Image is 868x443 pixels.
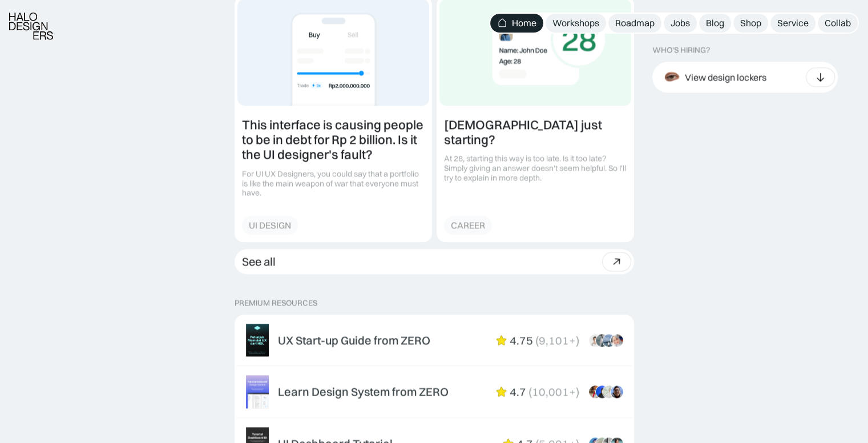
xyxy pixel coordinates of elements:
font: ( [535,333,539,347]
font: UX Start-up Guide from ZERO [278,333,430,347]
font: 4.7 [510,384,526,398]
font: Jobs [671,17,690,29]
a: Roadmap [608,14,661,33]
font: Blog [706,17,724,29]
font: ) [576,384,579,398]
font: ) [576,333,579,347]
a: Jobs [664,14,697,33]
font: 9,101+ [539,333,576,347]
a: Shop [733,14,768,33]
font: See all [242,254,276,268]
a: Service [770,14,815,33]
font: Roadmap [615,17,655,29]
font: 10,001+ [532,384,576,398]
a: Learn Design System from ZERO4.7(10,001+) [237,368,632,415]
font: View design lockers [685,71,766,83]
font: WHO'S HIRING? [652,45,710,55]
font: Collab [825,17,851,29]
font: Learn Design System from ZERO [278,384,449,398]
font: Shop [740,17,761,29]
font: Home [512,17,536,29]
a: Workshops [546,14,606,33]
font: 4.75 [510,333,533,347]
a: Home [490,14,543,33]
font: PREMIUM RESOURCES [235,297,317,308]
font: Service [777,17,809,29]
a: See all [235,249,634,274]
a: Collab [818,14,858,33]
a: UX Start-up Guide from ZERO4.75(9,101+) [237,317,632,364]
font: ( [528,384,532,398]
font: Workshops [552,17,599,29]
a: Blog [699,14,731,33]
